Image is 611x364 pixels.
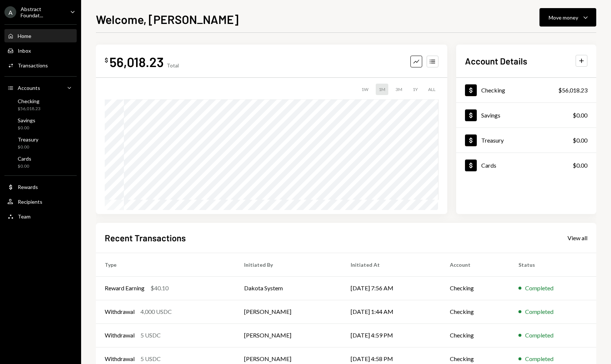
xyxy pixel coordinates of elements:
[539,8,596,27] button: Move money
[235,276,342,300] td: Dakota System
[140,331,161,340] div: 5 USDC
[110,53,164,70] div: 56,018.23
[573,136,587,145] div: $0.00
[18,33,31,39] div: Home
[525,284,553,293] div: Completed
[18,136,38,143] div: Treasury
[18,155,31,162] div: Cards
[105,232,186,244] h2: Recent Transactions
[456,153,596,178] a: Cards$0.00
[4,6,16,18] div: A
[376,84,388,95] div: 1M
[105,354,135,363] div: Withdrawal
[4,96,77,113] a: Checking$56,018.23
[18,144,38,150] div: $0.00
[441,323,510,347] td: Checking
[18,163,31,169] div: $0.00
[235,323,342,347] td: [PERSON_NAME]
[525,354,553,363] div: Completed
[410,84,421,95] div: 1Y
[567,234,587,242] div: View all
[105,331,135,340] div: Withdrawal
[525,331,553,340] div: Completed
[393,84,405,95] div: 3M
[342,323,441,347] td: [DATE] 4:59 PM
[18,85,40,91] div: Accounts
[481,137,504,144] div: Treasury
[21,6,64,18] div: Abstract Foundat...
[358,84,371,95] div: 1W
[18,98,41,104] div: Checking
[342,300,441,323] td: [DATE] 1:44 AM
[342,253,441,276] th: Initiated At
[4,153,77,171] a: Cards$0.00
[456,78,596,102] a: Checking$56,018.23
[105,307,135,316] div: Withdrawal
[558,86,587,95] div: $56,018.23
[167,62,179,69] div: Total
[105,284,145,293] div: Reward Earning
[465,55,527,67] h2: Account Details
[4,134,77,152] a: Treasury$0.00
[481,112,500,119] div: Savings
[441,253,510,276] th: Account
[4,195,77,208] a: Recipients
[140,307,172,316] div: 4,000 USDC
[549,14,578,21] div: Move money
[18,125,35,131] div: $0.00
[18,184,38,190] div: Rewards
[441,300,510,323] td: Checking
[510,253,596,276] th: Status
[235,253,342,276] th: Initiated By
[105,56,108,64] div: $
[18,106,41,112] div: $56,018.23
[425,84,438,95] div: ALL
[4,59,77,72] a: Transactions
[573,111,587,120] div: $0.00
[342,276,441,300] td: [DATE] 7:56 AM
[573,161,587,170] div: $0.00
[150,284,169,293] div: $40.10
[18,62,48,69] div: Transactions
[441,276,510,300] td: Checking
[456,103,596,127] a: Savings$0.00
[18,213,31,220] div: Team
[96,12,239,27] h1: Welcome, [PERSON_NAME]
[4,180,77,193] a: Rewards
[18,117,35,123] div: Savings
[481,162,496,169] div: Cards
[96,253,235,276] th: Type
[140,354,161,363] div: 5 USDC
[4,81,77,94] a: Accounts
[4,29,77,42] a: Home
[481,87,505,94] div: Checking
[18,199,42,205] div: Recipients
[235,300,342,323] td: [PERSON_NAME]
[4,44,77,57] a: Inbox
[18,48,31,54] div: Inbox
[4,115,77,133] a: Savings$0.00
[456,128,596,153] a: Treasury$0.00
[567,234,587,242] a: View all
[525,307,553,316] div: Completed
[4,210,77,223] a: Team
